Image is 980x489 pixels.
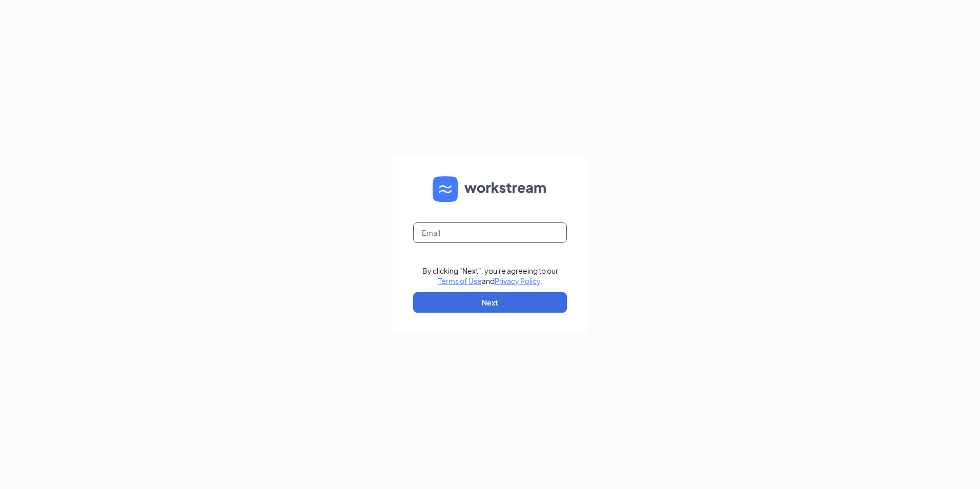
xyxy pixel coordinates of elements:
a: Terms of Use [438,276,482,286]
div: By clicking "Next", you're agreeing to our and . [422,266,558,286]
input: Email [413,222,567,243]
a: Privacy Policy [495,276,540,286]
img: WS logo and Workstream text [433,176,547,202]
button: Next [413,292,567,313]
